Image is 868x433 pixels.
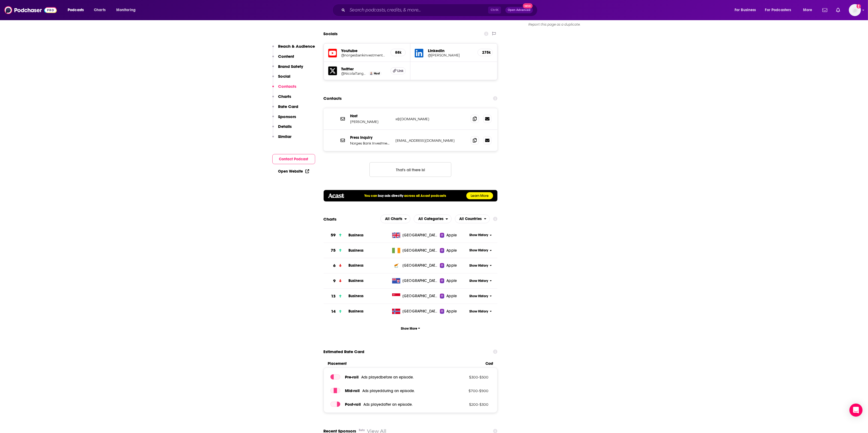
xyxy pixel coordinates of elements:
div: Report this page as a duplicate. [514,22,596,27]
span: Charts [94,6,106,14]
h2: Socials [324,29,338,39]
p: Reach & Audience [278,44,315,49]
span: Apple [446,233,457,238]
p: Content [278,54,294,59]
button: Show History [467,263,494,268]
a: 59 [324,228,348,243]
span: Podcasts [68,6,84,14]
p: Social [278,74,291,79]
p: $ 300 - $ 500 [453,375,488,379]
h2: Countries [455,215,490,223]
a: Business [348,248,363,253]
span: Ads played during an episode . [362,389,415,393]
button: open menu [64,6,91,14]
button: open menu [762,6,799,14]
h3: 6 [333,263,336,269]
a: @norgesbankinvestmentmanagement [341,53,386,57]
a: Apple [440,309,467,314]
h2: Platforms [380,215,410,223]
a: Apple [440,248,467,253]
a: [GEOGRAPHIC_DATA] [390,309,440,314]
h2: Contacts [324,93,342,104]
img: Podchaser - Follow, Share and Rate Podcasts [4,5,57,15]
button: Show History [467,248,494,253]
h5: Twitter [341,66,386,71]
span: Ads played before an episode . [361,375,414,380]
span: Apple [446,263,457,268]
a: Show notifications dropdown [834,5,842,15]
span: For Podcasters [765,6,791,14]
span: Show History [469,233,488,237]
p: Similar [278,134,292,139]
h3: 13 [331,293,336,299]
span: Monitoring [116,6,136,14]
button: Brand Safety [272,64,303,74]
span: Link [397,69,404,73]
a: Open Website [278,169,309,174]
span: Show History [469,263,488,268]
span: For Business [735,6,756,14]
span: Pre -roll [345,374,359,380]
span: Host [374,72,380,75]
a: Learn More [466,192,493,199]
p: Details [278,124,292,129]
button: Sponsors [272,114,296,124]
button: Details [272,124,292,134]
span: Ads played after an episode . [363,402,413,407]
a: Business [348,233,363,237]
span: All Categories [418,217,443,221]
a: Business [348,309,363,314]
span: Open Advanced [508,9,530,11]
span: Cost [485,361,493,366]
a: Link [390,67,406,74]
button: open menu [112,6,143,14]
h3: 14 [331,308,336,315]
button: Contacts [272,84,297,94]
a: Business [348,263,363,268]
button: Charts [272,94,291,104]
span: Placement [328,361,481,366]
span: Estimated Rate Card [324,347,365,357]
p: Norges Bank Investment Management [350,141,391,146]
p: Brand Safety [278,64,303,69]
button: Nothing here. [369,162,451,177]
h3: 9 [333,278,336,284]
a: Business [348,278,363,283]
a: @[PERSON_NAME] [428,53,473,57]
a: 6 [324,258,348,273]
img: User Profile [849,4,861,16]
img: acastlogo [328,194,344,198]
a: Apple [440,233,467,238]
h5: 275k [482,50,488,55]
span: Mid -roll [345,388,360,393]
span: New [523,3,533,8]
button: Social [272,74,291,84]
button: Show More [324,323,498,333]
h5: 88k [395,50,401,55]
a: Apple [440,278,467,284]
span: Ireland [402,248,438,253]
span: Apple [446,278,457,284]
button: Content [272,54,294,64]
a: 75 [324,243,348,258]
h3: 75 [331,247,336,254]
span: Apple [446,293,457,299]
button: Similar [272,134,292,144]
span: Singapore [402,293,438,299]
a: @NicolaiTangen [341,71,368,76]
h5: Youtube [341,48,386,53]
span: Show History [469,294,488,299]
input: Search podcasts, credits, & more... [347,6,488,14]
span: Logged in as Tessarossi87 [849,4,861,16]
span: More [803,6,812,14]
a: Apple [440,293,467,299]
button: open menu [380,215,410,223]
div: Open Intercom Messenger [849,404,863,417]
img: Nicolai Tangen [370,72,373,75]
a: [GEOGRAPHIC_DATA] [390,263,440,268]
